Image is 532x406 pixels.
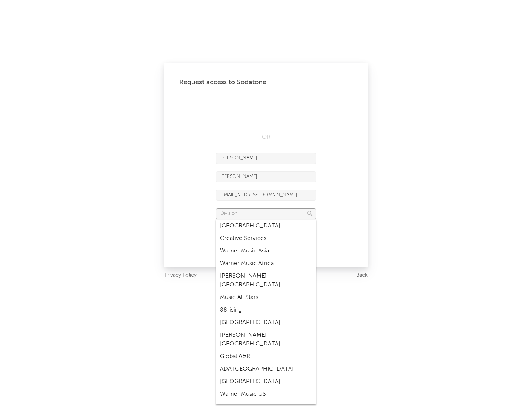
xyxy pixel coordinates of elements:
[216,375,316,388] div: [GEOGRAPHIC_DATA]
[356,271,368,280] a: Back
[216,316,316,329] div: [GEOGRAPHIC_DATA]
[216,220,316,232] div: [GEOGRAPHIC_DATA]
[216,190,316,201] input: Email
[216,363,316,375] div: ADA [GEOGRAPHIC_DATA]
[216,153,316,164] input: First Name
[216,270,316,291] div: [PERSON_NAME] [GEOGRAPHIC_DATA]
[216,291,316,304] div: Music All Stars
[216,257,316,270] div: Warner Music Africa
[216,245,316,257] div: Warner Music Asia
[216,350,316,363] div: Global A&R
[216,232,316,245] div: Creative Services
[179,78,353,87] div: Request access to Sodatone
[216,208,316,219] input: Division
[216,133,316,142] div: OR
[216,388,316,400] div: Warner Music US
[216,329,316,350] div: [PERSON_NAME] [GEOGRAPHIC_DATA]
[216,304,316,316] div: 88rising
[164,271,197,280] a: Privacy Policy
[216,171,316,182] input: Last Name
